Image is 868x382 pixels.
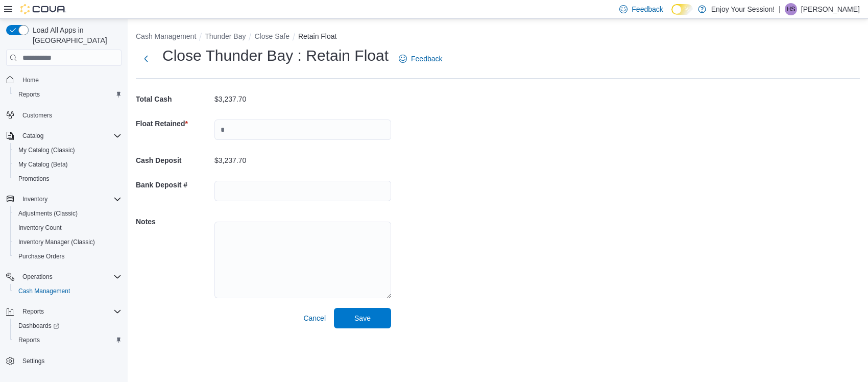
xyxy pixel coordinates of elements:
span: Cancel [303,313,326,323]
span: Home [18,73,122,86]
span: Reports [18,336,40,344]
span: Customers [22,111,52,120]
img: Cova [20,4,66,14]
a: Inventory Count [14,222,66,234]
span: Reports [18,305,122,318]
h1: Close Thunder Bay : Retain Float [162,45,389,66]
a: Customers [18,109,56,122]
span: Inventory [18,193,122,205]
span: Inventory Manager (Classic) [14,236,122,248]
h5: Notes [136,211,212,232]
span: Reports [14,334,122,346]
button: Cash Management [136,32,196,40]
button: Inventory [2,192,126,206]
span: Inventory Manager (Classic) [18,238,95,246]
p: Enjoy Your Session! [711,3,775,15]
span: Adjustments (Classic) [14,207,122,220]
button: Reports [10,333,126,347]
span: Operations [22,273,53,281]
span: My Catalog (Classic) [14,144,122,156]
a: Reports [14,88,44,101]
button: Inventory Count [10,221,126,235]
span: Reports [18,90,40,99]
button: Retain Float [298,32,336,40]
a: Purchase Orders [14,250,69,262]
button: Reports [10,87,126,102]
span: Dashboards [14,320,122,332]
h5: Total Cash [136,89,212,109]
span: Adjustments (Classic) [18,209,78,218]
button: Promotions [10,172,126,186]
h5: Cash Deposit [136,150,212,171]
p: [PERSON_NAME] [801,3,860,15]
span: Settings [18,354,122,367]
span: Promotions [14,173,122,185]
a: My Catalog (Classic) [14,144,79,156]
span: Cash Management [18,287,70,295]
button: Cancel [299,308,330,328]
span: Inventory Count [18,224,62,232]
span: Promotions [18,175,50,183]
p: $3,237.70 [214,156,246,164]
button: Next [136,49,156,69]
button: My Catalog (Beta) [10,157,126,172]
h5: Float Retained [136,113,212,134]
button: Purchase Orders [10,249,126,264]
button: Operations [18,271,57,283]
a: Home [18,74,43,86]
span: My Catalog (Beta) [14,158,122,171]
a: My Catalog (Beta) [14,158,72,171]
span: Dashboards [18,322,59,330]
a: Adjustments (Classic) [14,207,82,220]
button: Adjustments (Classic) [10,206,126,221]
nav: An example of EuiBreadcrumbs [136,31,860,43]
span: Inventory Count [14,222,122,234]
button: Catalog [2,129,126,143]
span: Inventory [22,195,47,203]
a: Settings [18,355,49,367]
button: Operations [2,270,126,284]
button: Catalog [18,130,47,142]
button: Home [2,72,126,87]
span: My Catalog (Beta) [18,160,68,169]
span: Feedback [411,54,442,64]
a: Inventory Manager (Classic) [14,236,99,248]
a: Cash Management [14,285,74,297]
span: Catalog [22,132,43,140]
a: Feedback [395,49,446,69]
div: Harley Splett [785,3,797,15]
a: Dashboards [10,319,126,333]
span: Settings [22,357,44,365]
button: Cash Management [10,284,126,298]
a: Reports [14,334,44,346]
a: Promotions [14,173,54,185]
span: My Catalog (Classic) [18,146,75,154]
span: Cash Management [14,285,122,297]
button: Save [334,308,391,328]
button: Thunder Bay [205,32,246,40]
button: My Catalog (Classic) [10,143,126,157]
button: Close Safe [254,32,289,40]
span: Catalog [18,130,122,142]
button: Settings [2,353,126,368]
button: Inventory [18,193,52,205]
input: Dark Mode [671,4,693,15]
span: Save [354,313,371,323]
button: Reports [2,304,126,319]
p: | [779,3,781,15]
span: Reports [22,307,44,316]
h5: Bank Deposit # [136,175,212,195]
span: Purchase Orders [18,252,65,260]
p: $3,237.70 [214,95,246,103]
button: Customers [2,108,126,123]
span: Purchase Orders [14,250,122,262]
a: Dashboards [14,320,63,332]
span: HS [787,3,795,15]
span: Home [22,76,39,84]
span: Customers [18,109,122,122]
span: Feedback [632,4,663,14]
button: Inventory Manager (Classic) [10,235,126,249]
span: Load All Apps in [GEOGRAPHIC_DATA] [29,25,122,45]
span: Reports [14,88,122,101]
